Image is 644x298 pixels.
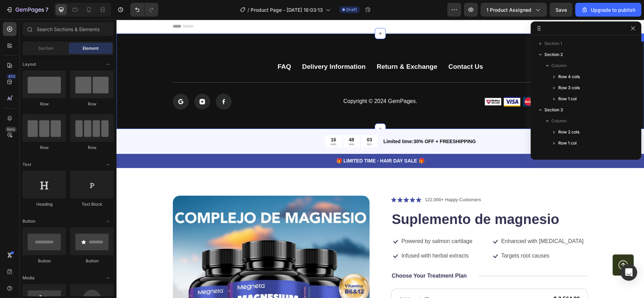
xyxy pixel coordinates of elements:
div: Button [22,258,66,264]
div: 03 [250,117,256,123]
div: $ 3,564.90 [426,276,464,284]
div: Undo/Redo [130,3,158,17]
span: Section 2 [544,51,563,58]
span: / [248,6,249,13]
p: Infused with herbal extracts [285,233,352,240]
button: Upgrade to publish [575,3,641,17]
span: Row 1 col [558,140,577,147]
span: Draft [346,7,357,13]
div: Row [70,101,114,107]
a: Return & Exchange [258,42,324,53]
div: Beta [5,127,17,132]
p: Targets root causes [385,233,433,240]
span: Column [551,118,567,124]
img: gempages_585715329611596635-1bc7a5f8-8f29-4219-b180-091e8cc16660.png [444,77,461,87]
p: 🎁 LIMITED TIME - HAIR DAY SALE 🎁 [1,138,527,145]
a: Delivery Information [183,42,252,53]
div: Row [22,101,66,107]
img: gempages_585715329611596635-6334fb5e-404d-42f1-89ce-24065fbab86d.png [406,77,423,87]
p: Powered by salmon cartilage [285,218,356,226]
div: Section 2 [505,15,526,21]
span: Layout [22,61,36,67]
div: Return & Exchange [260,43,321,52]
div: Row [22,145,66,151]
span: Section 3 [544,106,563,113]
span: Element [83,45,99,52]
p: 6-Month Treatment [282,276,338,286]
div: Heading [22,201,66,207]
div: Upgrade to publish [581,6,635,13]
p: 122,000+ Happy Customers [308,177,364,184]
span: Product Page - [DATE] 18:03:13 [251,6,323,13]
span: 1 product assigned [486,6,531,13]
p: Limited time:30% OFF + FREESHIPPING [267,119,470,126]
button: 7 [3,3,52,17]
span: Button [22,218,35,224]
span: Row 1 col [558,95,577,102]
div: Delivery Information [186,43,249,52]
span: Media [22,275,35,281]
img: gempages_585715329611596635-d1f9eb07-9baa-4d0d-8699-7e295fefd99f.png [368,77,385,87]
div: Contact Us [332,43,366,52]
img: gempages_585715329611596635-f826d35a-5bf8-41f2-a538-1153f78314a3.png [425,77,442,87]
span: Text [22,161,31,168]
input: Search Sections & Elements [22,22,114,36]
h1: Suplemento de magnesio [274,190,471,209]
a: FAQ [158,42,177,53]
span: Section 4 [544,151,563,158]
p: MIN [232,123,238,127]
span: Section [38,45,53,52]
img: gempages_585715329611596635-42ac43a9-58aa-41d7-8d68-61bc66847e95.png [387,77,404,87]
div: 48 [232,117,238,123]
p: Enhanced with [MEDICAL_DATA] [385,218,467,226]
a: Contact Us [329,42,369,53]
div: Open Intercom Messenger [620,264,637,281]
p: SEC [250,123,256,127]
p: Choose Your Treatment Plan [275,253,350,260]
div: Button [70,258,114,264]
p: Copyright © 2024 GemPages. [199,78,329,86]
iframe: Design area [116,19,644,298]
span: Column [551,62,567,69]
div: Text Block [70,201,114,207]
p: 7 [45,6,48,14]
span: Save [556,7,567,13]
span: Toggle open [103,159,114,170]
button: 1 product assigned [480,3,547,17]
span: Section 1 [544,40,562,47]
span: Toggle open [103,272,114,283]
button: Save [550,3,572,17]
div: FAQ [161,43,175,52]
div: 16 [214,117,220,123]
div: 450 [7,74,17,79]
span: Toggle open [103,216,114,227]
p: HRS [214,123,220,127]
span: Row 3 cols [558,84,580,91]
div: Row [70,145,114,151]
span: Row 4 cols [558,73,580,80]
span: Toggle open [103,59,114,70]
span: Row 2 cols [558,129,579,136]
